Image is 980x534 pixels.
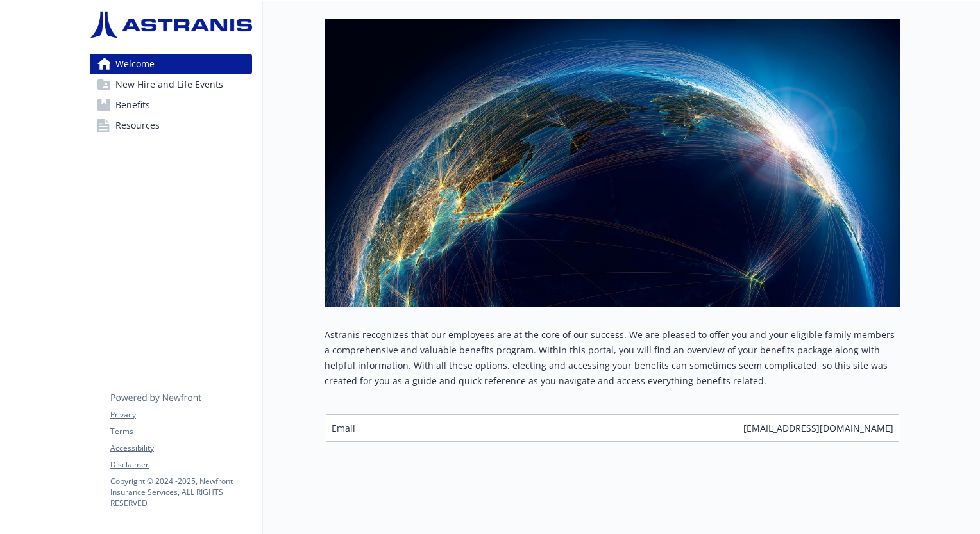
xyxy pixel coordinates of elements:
span: Welcome [115,54,155,74]
span: New Hire and Life Events [115,74,223,95]
a: Privacy [110,409,251,421]
a: Disclaimer [110,459,251,471]
span: Resources [115,115,160,136]
a: Welcome [90,54,252,74]
img: overview page banner [325,19,900,307]
span: Benefits [115,95,150,115]
a: Benefits [90,95,252,115]
p: Astranis recognizes that our employees are at the core of our success. We are pleased to offer yo... [325,327,900,389]
a: Accessibility [110,442,251,454]
span: Email [332,421,355,435]
a: Resources [90,115,252,136]
a: Terms [110,426,251,437]
span: [EMAIL_ADDRESS][DOMAIN_NAME] [743,421,893,435]
p: Copyright © 2024 - 2025 , Newfront Insurance Services, ALL RIGHTS RESERVED [110,476,251,508]
a: New Hire and Life Events [90,74,252,95]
